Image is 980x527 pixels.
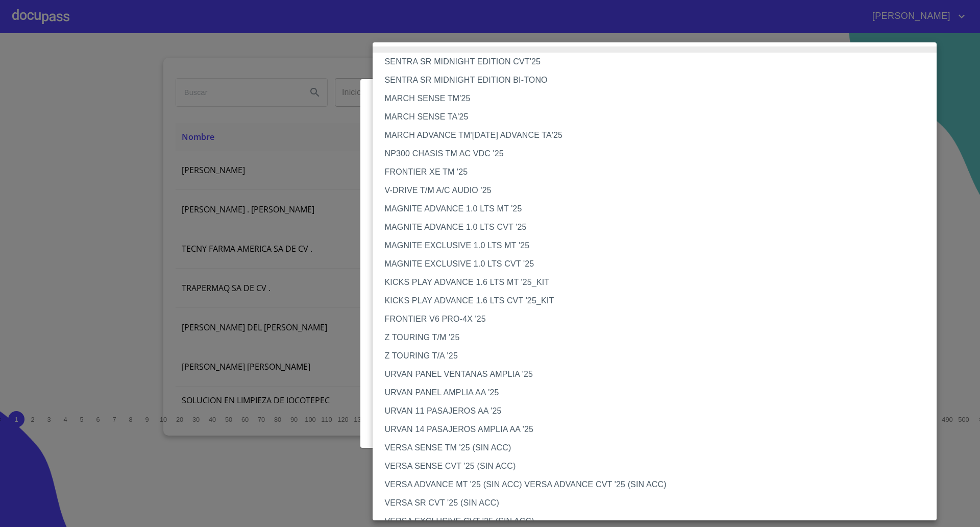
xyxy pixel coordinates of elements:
li: Z TOURING T/M '25 [373,328,947,347]
li: VERSA SR CVT '25 (SIN ACC) [373,494,947,512]
li: SENTRA SR MIDNIGHT EDITION BI-TONO [373,71,947,89]
li: MARCH SENSE TM'25 [373,89,947,108]
li: MAGNITE EXCLUSIVE 1.0 LTS CVT '25 [373,255,947,273]
li: MAGNITE ADVANCE 1.0 LTS MT '25 [373,200,947,218]
li: V-DRIVE T/M A/C AUDIO '25 [373,181,947,200]
li: URVAN 14 PASAJEROS AMPLIA AA '25 [373,420,947,439]
li: SENTRA SR MIDNIGHT EDITION CVT'25 [373,53,947,71]
li: FRONTIER XE TM '25 [373,163,947,181]
li: NP300 CHASIS TM AC VDC '25 [373,145,947,163]
li: VERSA ADVANCE MT '25 (SIN ACC) VERSA ADVANCE CVT '25 (SIN ACC) [373,475,947,494]
li: MAGNITE EXCLUSIVE 1.0 LTS MT '25 [373,236,947,255]
li: Z TOURING T/A '25 [373,347,947,365]
li: MARCH ADVANCE TM'[DATE] ADVANCE TA'25 [373,126,947,145]
li: URVAN 11 PASAJEROS AA '25 [373,402,947,420]
li: FRONTIER V6 PRO-4X '25 [373,310,947,328]
li: MAGNITE ADVANCE 1.0 LTS CVT '25 [373,218,947,236]
li: MARCH SENSE TA'25 [373,108,947,126]
li: URVAN PANEL AMPLIA AA '25 [373,384,947,402]
li: VERSA SENSE TM '25 (SIN ACC) [373,439,947,457]
li: KICKS PLAY ADVANCE 1.6 LTS CVT '25_KIT [373,292,947,310]
li: VERSA SENSE CVT '25 (SIN ACC) [373,457,947,475]
li: KICKS PLAY ADVANCE 1.6 LTS MT '25_KIT [373,273,947,292]
li: URVAN PANEL VENTANAS AMPLIA '25 [373,365,947,384]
